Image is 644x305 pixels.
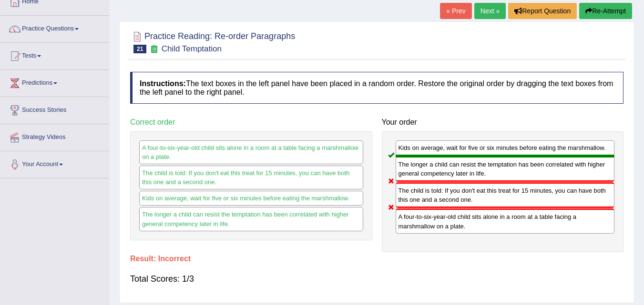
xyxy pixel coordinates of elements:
[0,70,109,94] a: Predictions
[139,166,363,189] div: The child is told: If you don't eat this treat for 15 minutes, you can have both this one and a s...
[0,151,109,175] a: Your Account
[130,30,295,53] h2: Practice Reading: Re-order Paragraphs
[162,44,222,53] small: Child Temptation
[149,45,159,54] small: Exam occurring question
[0,97,109,121] a: Success Stories
[396,156,615,182] div: The longer a child can resist the temptation has been correlated with higher general competency l...
[396,208,615,233] div: A four-to-six-year-old child sits alone in a room at a table facing a marshmallow on a plate.
[0,16,109,39] a: Practice Questions
[0,43,109,67] a: Tests
[130,255,624,263] h4: Result:
[396,182,615,208] div: The child is told: If you don't eat this treat for 15 minutes, you can have both this one and a s...
[130,72,624,104] h4: The text boxes in the left panel have been placed in a random order. Restore the original order b...
[0,124,109,148] a: Strategy Videos
[579,3,632,19] button: Re-Attempt
[382,118,624,127] h4: Your order
[139,140,363,164] div: A four-to-six-year-old child sits alone in a room at a table facing a marshmallow on a plate.
[140,79,186,88] b: Instructions:
[440,3,471,19] a: « Prev
[139,207,363,231] div: The longer a child can resist the temptation has been correlated with higher general competency l...
[130,267,624,290] div: Total Scores: 1/3
[130,118,372,127] h4: Correct order
[474,3,506,19] a: Next »
[396,140,615,156] div: Kids on average, wait for five or six minutes before eating the marshmallow.
[139,191,363,206] div: Kids on average, wait for five or six minutes before eating the marshmallow.
[133,45,146,53] span: 21
[508,3,577,19] button: Report Question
